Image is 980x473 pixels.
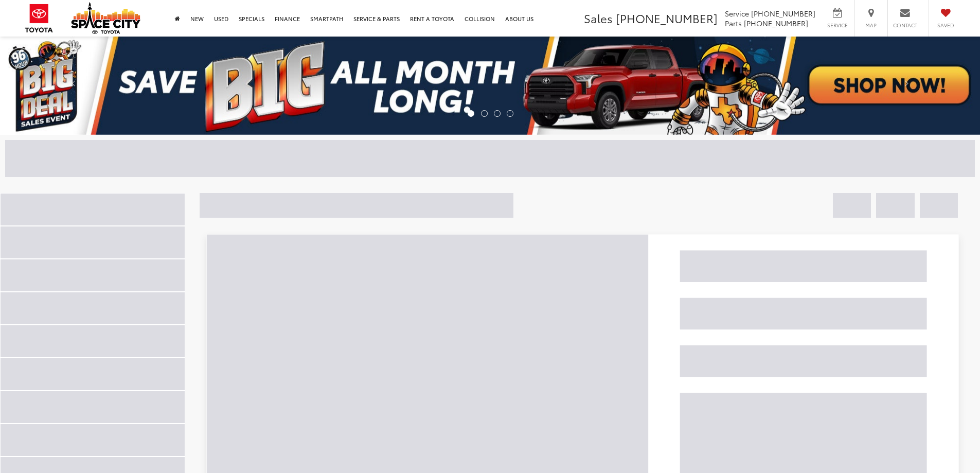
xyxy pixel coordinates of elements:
[584,10,613,26] span: Sales
[826,22,849,29] span: Service
[860,22,882,29] span: Map
[616,10,718,26] span: [PHONE_NUMBER]
[893,22,917,29] span: Contact
[751,8,815,19] span: [PHONE_NUMBER]
[725,18,742,28] span: Parts
[934,22,957,29] span: Saved
[71,2,140,34] img: Space City Toyota
[744,18,808,28] span: [PHONE_NUMBER]
[725,8,749,19] span: Service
